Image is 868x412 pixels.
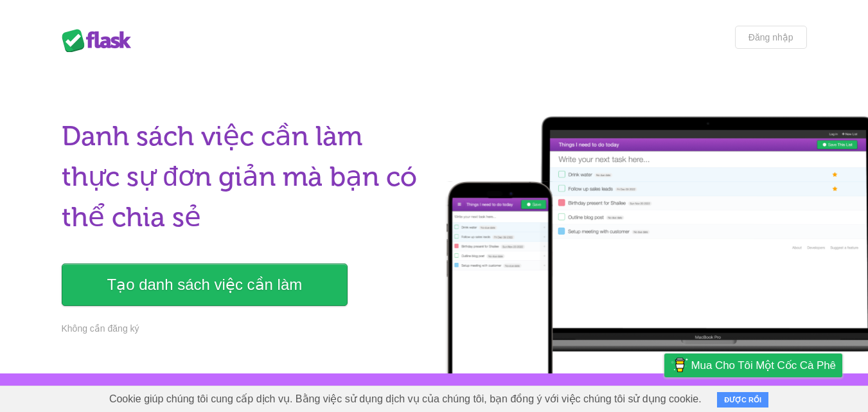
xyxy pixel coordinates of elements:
a: Đăng nhập [735,26,807,49]
a: Tạo danh sách việc cần làm [62,264,348,306]
img: Mua cho tôi một cốc cà phê [671,354,688,376]
font: Không cần đăng ký [62,323,139,334]
font: Tạo danh sách việc cần làm [107,276,303,293]
font: Mua cho tôi một cốc cà phê [691,359,836,372]
font: Cookie giúp chúng tôi cung cấp dịch vụ. Bằng việc sử dụng dịch vụ của chúng tôi, bạn đồng ý với v... [109,393,702,404]
font: Đăng nhập [748,32,793,42]
font: ĐƯỢC RỒI [724,396,761,404]
button: ĐƯỢC RỒI [717,392,768,408]
a: Mua cho tôi một cốc cà phê [664,354,842,377]
font: Danh sách việc cần làm thực sự đơn giản mà bạn có thể chia sẻ [62,120,417,233]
